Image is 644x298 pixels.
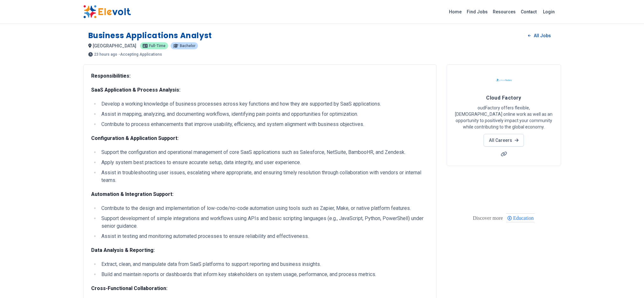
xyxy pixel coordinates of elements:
[180,44,195,48] span: Bachelor
[464,7,490,17] a: Find Jobs
[99,260,429,268] li: Extract, clean, and manipulate data from SaaS platforms to support reporting and business insights.
[91,285,167,291] strong: Cross-Functional Collaboration:
[473,214,503,223] div: These are topics related to the article that might interest you
[99,121,429,128] li: Contribute to process enhancements that improve usability, efficiency, and system alignment with ...
[455,105,553,130] p: oudFactory offers flexible, [DEMOGRAPHIC_DATA] online work as well as an opportunity to positivel...
[91,87,180,93] strong: SaaS Application & Process Analysis:
[99,271,429,278] li: Build and maintain reports or dashboards that inform key stakeholders on system usage, performanc...
[99,215,429,230] li: Support development of simple integrations and workflows using APIs and basic scripting languages...
[99,149,429,156] li: Support the configuration and operational management of core SaaS applications such as Salesforce...
[484,134,524,147] a: All Careers
[523,31,556,40] a: All Jobs
[91,135,179,141] strong: Configuration & Application Support:
[99,110,429,118] li: Assist in mapping, analyzing, and documenting workflows, identifying pain points and opportunitie...
[99,159,429,166] li: Apply system best practices to ensure accurate setup, data integrity, and user experience.
[99,100,429,108] li: Develop a working knowledge of business processes across key functions and how they are supported...
[490,7,518,17] a: Resources
[99,169,429,184] li: Assist in troubleshooting user issues, escalating where appropriate, and ensuring timely resoluti...
[119,52,162,56] p: - Accepting Applications
[94,52,117,56] span: 23 hours ago
[513,215,536,221] span: Education
[149,44,166,48] span: Full-time
[83,5,131,18] img: Elevolt
[93,43,136,48] span: [GEOGRAPHIC_DATA]
[446,7,464,17] a: Home
[88,31,212,41] h1: Business Applications Analyst
[99,204,429,212] li: Contribute to the design and implementation of low-code/no-code automation using tools such as Za...
[91,191,173,197] strong: Automation & Integration Support:
[486,95,521,101] span: Cloud Factory
[539,5,559,18] a: Login
[496,72,512,88] img: Cloud Factory
[91,73,131,79] strong: Responsibilities:
[91,247,155,253] strong: Data Analysis & Reporting:
[506,213,535,222] div: Education
[99,232,429,240] li: Assist in testing and monitoring automated processes to ensure reliability and effectiveness.
[518,7,539,17] a: Contact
